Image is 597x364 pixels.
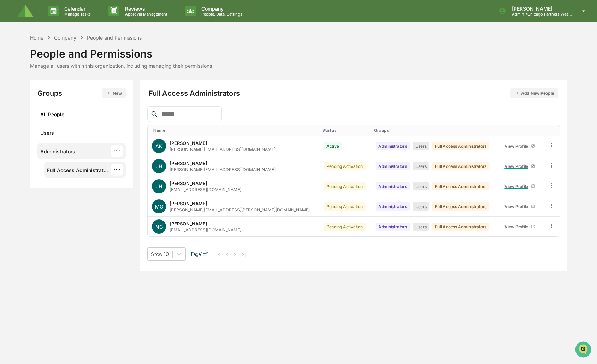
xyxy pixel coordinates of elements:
div: View Profile [504,184,531,189]
a: 🗄️Attestations [48,86,90,99]
div: Administrators [376,142,410,150]
div: [PERSON_NAME] [170,201,207,206]
button: Add New People [510,88,558,98]
div: Full Access Administrators [432,162,489,170]
div: Users [413,202,430,211]
div: People and Permissions [87,35,142,41]
div: [PERSON_NAME] [170,221,207,227]
button: >| [240,251,248,257]
a: View Profile [502,141,538,152]
div: Administrators [376,162,410,170]
div: [EMAIL_ADDRESS][DOMAIN_NAME] [170,187,241,192]
div: Administrators [376,223,410,231]
div: View Profile [504,204,531,209]
div: Full Access Administrators [47,167,111,176]
a: View Profile [502,221,538,232]
div: Administrators [376,202,410,211]
div: View Profile [504,164,531,169]
div: Users [413,223,430,231]
div: Pending Activation [324,223,366,231]
span: NG [155,224,163,230]
div: Company [54,35,76,41]
div: ··· [111,164,123,176]
div: Toggle SortBy [153,128,316,133]
button: |< [214,251,222,257]
div: Full Access Administrators [432,202,489,211]
p: People, Data, Settings [196,12,246,17]
div: Full Access Administrators [432,142,489,150]
div: All People [40,108,123,120]
div: Administrators [40,148,75,157]
a: View Profile [502,161,538,172]
div: Users [40,130,54,138]
p: Reviews [119,6,171,12]
a: View Profile [502,201,538,212]
span: Preclearance [14,89,46,96]
div: ··· [111,145,123,157]
p: Approval Management [119,12,171,17]
div: Full Access Administrators [432,182,489,190]
div: Toggle SortBy [322,128,368,133]
div: Pending Activation [324,202,366,211]
a: 🔎Data Lookup [4,100,47,112]
iframe: Open customer support [574,341,593,360]
div: 🔎 [7,103,13,109]
div: Full Access Administrators [432,223,489,231]
div: Users [413,162,430,170]
a: 🖐️Preclearance [4,86,48,99]
a: Powered byPylon [50,119,85,125]
span: Pylon [70,120,85,125]
img: 1746055101610-c473b297-6a78-478c-a979-82029cc54cd1 [7,54,20,67]
div: Active [324,142,342,150]
div: 🖐️ [7,90,13,95]
div: View Profile [504,224,531,229]
p: How can we help? [7,15,129,26]
div: Pending Activation [324,182,366,190]
div: People and Permissions [30,42,212,60]
a: View Profile [502,181,538,192]
div: Pending Activation [324,162,366,170]
div: [PERSON_NAME][EMAIL_ADDRESS][PERSON_NAME][DOMAIN_NAME] [170,207,310,212]
button: < [224,251,231,257]
div: Toggle SortBy [500,128,541,133]
span: JH [156,183,162,189]
div: Start new chat [24,54,116,61]
div: Toggle SortBy [374,128,495,133]
button: > [232,251,239,257]
p: Calendar [59,6,94,12]
div: Users [413,182,430,190]
div: Administrators [376,182,410,190]
span: AK [155,143,162,149]
div: [PERSON_NAME] [170,181,207,186]
p: Manage Tasks [59,12,94,17]
div: [EMAIL_ADDRESS][DOMAIN_NAME] [170,227,241,233]
div: Full Access Administrators [149,88,558,98]
div: Users [413,142,430,150]
p: Admin • Chicago Partners Wealth Advisors [506,12,572,17]
div: 🗄️ [51,90,57,95]
div: We're available if you need us! [24,61,89,67]
span: Page 1 of 1 [191,251,209,257]
div: View Profile [504,143,531,149]
button: Start new chat [120,56,129,65]
span: Attestations [58,89,88,96]
div: [PERSON_NAME] [170,160,207,166]
div: [PERSON_NAME][EMAIL_ADDRESS][DOMAIN_NAME] [170,167,276,172]
div: Home [30,35,43,41]
div: Groups [37,88,126,98]
div: [PERSON_NAME] [170,140,207,146]
p: Company [196,6,246,12]
div: Manage all users within this organization, including managing their permissions [30,63,212,69]
div: Toggle SortBy [550,128,557,133]
span: JH [156,163,162,169]
div: [PERSON_NAME][EMAIL_ADDRESS][DOMAIN_NAME] [170,147,276,152]
img: logo [17,5,34,18]
button: New [102,88,126,98]
span: MG [155,204,163,210]
span: Data Lookup [14,102,45,110]
p: [PERSON_NAME] [506,6,572,12]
